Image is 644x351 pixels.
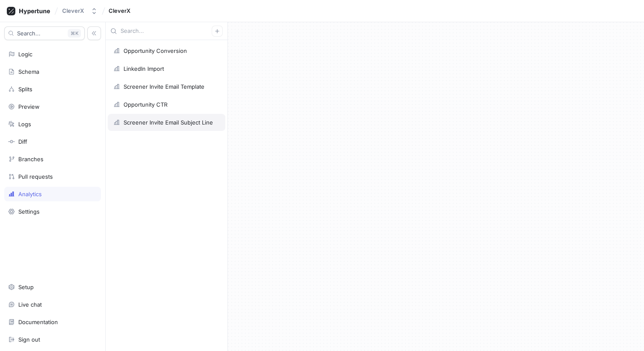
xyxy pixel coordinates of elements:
[18,208,40,215] div: Settings
[4,26,85,40] button: Search...K
[18,86,32,93] div: Splits
[109,8,130,14] span: CleverX
[4,315,101,329] a: Documentation
[121,27,212,35] input: Search...
[18,284,34,290] div: Setup
[18,319,58,325] div: Documentation
[18,51,32,58] div: Logic
[18,173,53,180] div: Pull requests
[62,7,84,15] div: CleverX
[18,121,31,128] div: Logs
[18,103,40,110] div: Preview
[68,29,81,38] div: K
[124,65,164,72] div: LinkedIn Import
[124,83,204,90] div: Screener Invite Email Template
[18,156,43,162] div: Branches
[59,4,101,18] button: CleverX
[18,191,42,197] div: Analytics
[124,119,213,126] div: Screener Invite Email Subject Line
[18,336,40,343] div: Sign out
[18,301,42,308] div: Live chat
[18,68,39,75] div: Schema
[124,101,167,108] div: Opportunity CTR
[17,31,40,36] span: Search...
[124,47,187,54] div: Opportunity Conversion
[18,138,27,145] div: Diff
